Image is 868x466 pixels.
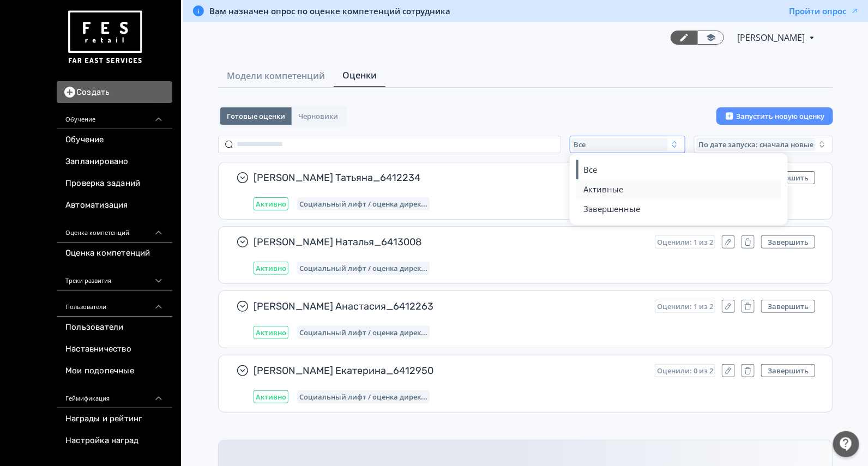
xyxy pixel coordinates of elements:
span: [PERSON_NAME] Анастасия_6412263 [254,300,646,313]
button: Запустить новую оценку [716,107,833,125]
span: Модели компетенций [227,69,325,82]
a: Проверка заданий [57,173,172,195]
span: Вам назначен опрос по оценке компетенций сотрудника [209,5,450,16]
span: Черновики [298,112,338,120]
div: Оценка компетенций [57,216,172,243]
span: [PERSON_NAME] Наталья_6413008 [254,235,646,249]
span: [PERSON_NAME] Екатерина_6412950 [254,364,646,377]
span: Активно [256,264,286,273]
button: По дате запуска: сначала новые [694,136,833,153]
div: Треки развития [57,264,172,291]
div: Пользователи [57,291,172,317]
a: Наставничество [57,338,172,360]
span: Социальный лифт / оценка директора магазина [299,264,427,273]
span: Оценки [342,69,377,82]
span: Активно [256,392,286,401]
button: Завершить [761,300,815,313]
a: Мои подопечные [57,360,172,382]
div: Геймификация [57,382,172,408]
button: Создать [57,81,172,103]
button: Все [570,136,685,153]
a: Переключиться в режим ученика [697,31,724,45]
button: Активные [584,179,775,199]
a: Пользователи [57,317,172,338]
button: Завершить [761,171,815,184]
span: Активные [584,184,624,195]
span: Оценили: 0 из 2 [657,366,713,375]
span: Завершенные [584,203,641,214]
a: Запланировано [57,151,172,173]
img: https://files.teachbase.ru/system/account/57463/logo/medium-936fc5084dd2c598f50a98b9cbe0469a.png [65,7,144,68]
a: Обучение [57,129,172,151]
div: Обучение [57,103,172,129]
span: Готовые оценки [227,112,285,120]
button: Завершить [761,235,815,249]
span: Социальный лифт / оценка директора магазина [299,199,427,208]
span: Активно [256,328,286,337]
button: Пройти опрос [789,5,859,16]
a: Автоматизация [57,195,172,216]
span: По дате запуска: сначала новые [698,140,813,149]
button: Все [584,160,775,179]
button: Готовые оценки [220,107,292,125]
a: Награды и рейтинг [57,408,172,430]
span: Светлана Илюхина [737,31,806,44]
span: Активно [256,199,286,208]
span: Оценили: 1 из 2 [657,238,713,246]
span: Все [584,164,598,175]
span: Социальный лифт / оценка директора магазина [299,328,427,337]
span: Оценили: 1 из 2 [657,302,713,311]
button: Завершенные [584,199,775,219]
button: Завершить [761,364,815,377]
span: [PERSON_NAME] Татьяна_6412234 [254,171,646,184]
a: Настройка наград [57,430,172,452]
button: Черновики [292,107,345,125]
span: Все [574,140,586,149]
a: Оценка компетенций [57,243,172,264]
span: Социальный лифт / оценка директора магазина [299,392,427,401]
